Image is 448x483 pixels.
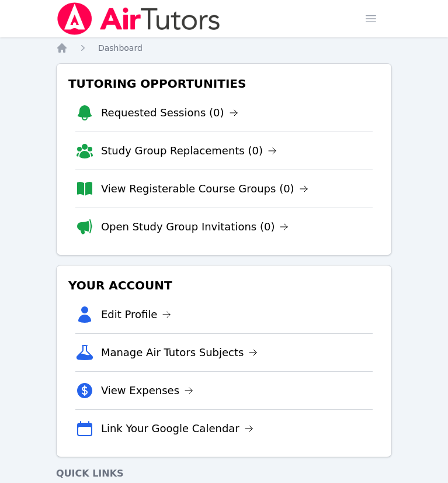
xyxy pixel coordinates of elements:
span: Dashboard [98,43,143,53]
a: Open Study Group Invitations (0) [101,219,289,235]
a: Link Your Google Calendar [101,420,253,437]
nav: Breadcrumb [56,42,392,54]
h3: Tutoring Opportunities [66,73,382,94]
a: Edit Profile [101,306,172,323]
a: View Registerable Course Groups (0) [101,181,308,197]
h3: Your Account [66,275,382,296]
a: Requested Sessions (0) [101,105,238,121]
a: View Expenses [101,382,193,399]
a: Dashboard [98,42,143,54]
h4: Quick Links [56,467,392,481]
img: Air Tutors [56,2,221,35]
a: Study Group Replacements (0) [101,143,277,159]
a: Manage Air Tutors Subjects [101,344,258,361]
